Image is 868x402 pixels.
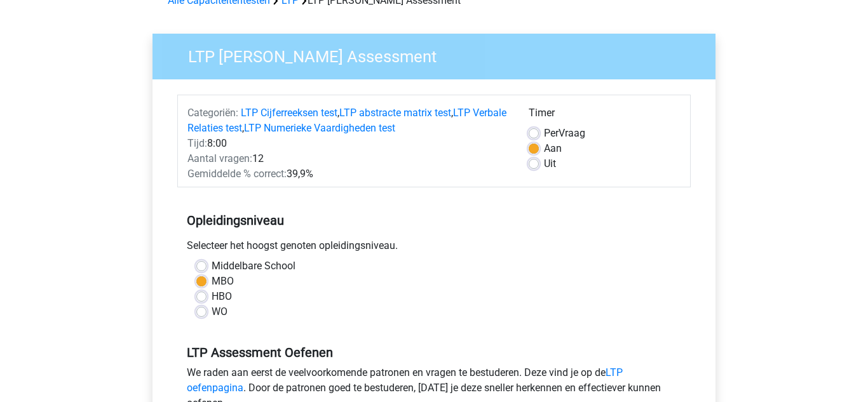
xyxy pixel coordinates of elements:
span: Tijd: [187,137,207,149]
div: , , , [178,105,519,136]
label: Uit [544,156,556,171]
a: LTP Cijferreeksen test [241,107,337,119]
span: Gemiddelde % correct: [187,168,287,180]
label: WO [212,304,227,319]
a: LTP Numerieke Vaardigheden test [244,122,395,134]
div: Timer [529,105,681,126]
div: Selecteer het hoogst genoten opleidingsniveau. [177,238,691,258]
h3: LTP [PERSON_NAME] Assessment [173,42,706,67]
label: Middelbare School [212,258,295,274]
div: 39,9% [178,166,519,182]
label: HBO [212,289,232,304]
label: MBO [212,274,234,289]
a: LTP abstracte matrix test [339,107,451,119]
label: Aan [544,141,562,156]
h5: LTP Assessment Oefenen [187,345,681,360]
h5: Opleidingsniveau [187,208,681,233]
div: 12 [178,151,519,166]
label: Vraag [544,126,585,141]
div: 8:00 [178,136,519,151]
span: Categoriën: [187,107,238,119]
span: Aantal vragen: [187,152,252,164]
span: Per [544,127,559,139]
